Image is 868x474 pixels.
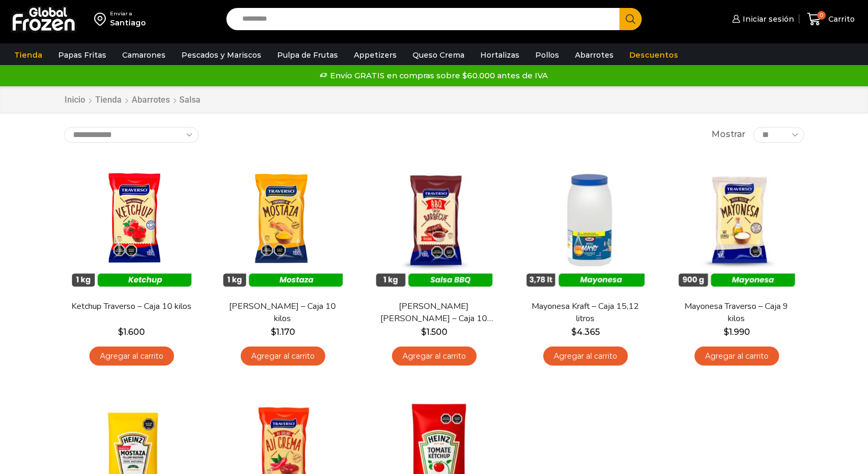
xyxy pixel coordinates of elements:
a: Pulpa de Frutas [272,45,343,65]
a: 0 Carrito [805,7,857,32]
a: Agregar al carrito: “Salsa Barbacue Traverso - Caja 10 kilos” [392,347,477,366]
select: Pedido de la tienda [64,127,199,143]
a: Descuentos [624,45,683,65]
a: Hortalizas [475,45,525,65]
span: $ [724,327,729,337]
span: $ [271,327,276,337]
a: Inicio [64,94,86,106]
button: Search button [619,8,642,30]
a: [PERSON_NAME] – Caja 10 kilos [222,300,343,325]
a: Agregar al carrito: “Mostaza Traverso - Caja 10 kilos” [241,347,325,366]
a: Mayonesa Traverso – Caja 9 kilos [675,300,797,325]
img: address-field-icon.svg [94,10,110,28]
a: Abarrotes [570,45,619,65]
a: Ketchup Traverso – Caja 10 kilos [70,300,192,313]
a: Tienda [95,94,122,106]
div: Enviar a [110,10,146,17]
span: $ [421,327,426,337]
a: Pollos [530,45,564,65]
span: $ [571,327,577,337]
span: Mostrar [711,129,745,141]
bdi: 1.500 [421,327,447,337]
a: Iniciar sesión [729,8,794,30]
a: Papas Fritas [53,45,112,65]
bdi: 1.600 [118,327,145,337]
a: Abarrotes [131,94,170,106]
bdi: 1.990 [724,327,750,337]
a: [PERSON_NAME] [PERSON_NAME] – Caja 10 kilos [373,300,495,325]
a: Agregar al carrito: “Ketchup Traverso - Caja 10 kilos” [89,347,174,366]
a: Agregar al carrito: “Mayonesa Kraft - Caja 15,12 litros” [543,347,628,366]
a: Camarones [117,45,171,65]
a: Pescados y Mariscos [176,45,267,65]
a: Queso Crema [407,45,470,65]
a: Tienda [9,45,48,65]
span: Iniciar sesión [740,14,794,24]
h1: Salsa [179,95,200,105]
a: Mayonesa Kraft – Caja 15,12 litros [524,300,646,325]
div: Santiago [110,17,146,28]
nav: Breadcrumb [64,94,200,106]
span: Carrito [826,14,855,24]
a: Appetizers [349,45,402,65]
span: $ [118,327,123,337]
bdi: 1.170 [271,327,295,337]
span: 0 [817,11,826,20]
a: Agregar al carrito: “Mayonesa Traverso - Caja 9 kilos” [695,347,779,366]
bdi: 4.365 [571,327,600,337]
